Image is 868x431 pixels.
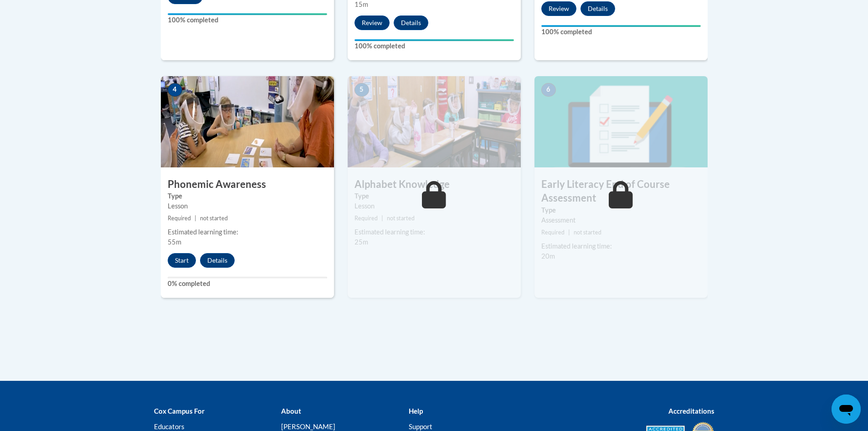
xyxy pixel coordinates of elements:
span: 6 [541,83,556,97]
span: | [195,215,196,222]
span: | [381,215,383,222]
a: Support [409,422,432,431]
span: | [568,229,570,236]
iframe: Button to launch messaging window [832,395,861,424]
b: About [281,407,301,415]
label: 0% completed [168,279,327,289]
button: Details [580,1,615,16]
span: Required [168,215,191,222]
span: not started [200,215,228,222]
label: Type [354,191,514,201]
span: not started [387,215,415,222]
label: Type [168,191,327,201]
label: 100% completed [168,15,327,25]
div: Your progress [354,39,514,41]
label: 100% completed [541,27,701,37]
span: 55m [168,238,181,246]
div: Estimated learning time: [541,241,701,251]
a: Educators [154,422,185,431]
img: Course Image [161,76,334,167]
span: 25m [354,238,368,246]
div: Your progress [541,25,701,27]
div: Estimated learning time: [354,227,514,237]
b: Cox Campus For [154,407,205,415]
div: Assessment [541,215,701,225]
button: Review [541,1,576,16]
h3: Phonemic Awareness [161,177,334,192]
span: Required [541,229,565,236]
button: Start [168,253,196,268]
div: Lesson [354,201,514,211]
img: Course Image [348,76,521,167]
span: 5 [354,83,369,97]
button: Details [394,16,428,30]
h3: Alphabet Knowledge [348,177,521,192]
h3: Early Literacy End of Course Assessment [534,177,708,206]
div: Estimated learning time: [168,227,327,237]
span: 20m [541,252,555,260]
button: Review [354,16,390,30]
b: Help [409,407,423,415]
span: 15m [354,0,368,8]
span: not started [574,229,601,236]
div: Lesson [168,201,327,211]
label: 100% completed [354,41,514,51]
span: 4 [168,83,182,97]
button: Details [200,253,235,268]
img: Course Image [534,76,708,167]
div: Your progress [168,13,327,15]
b: Accreditations [668,407,714,415]
label: Type [541,205,701,215]
span: Required [354,215,378,222]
